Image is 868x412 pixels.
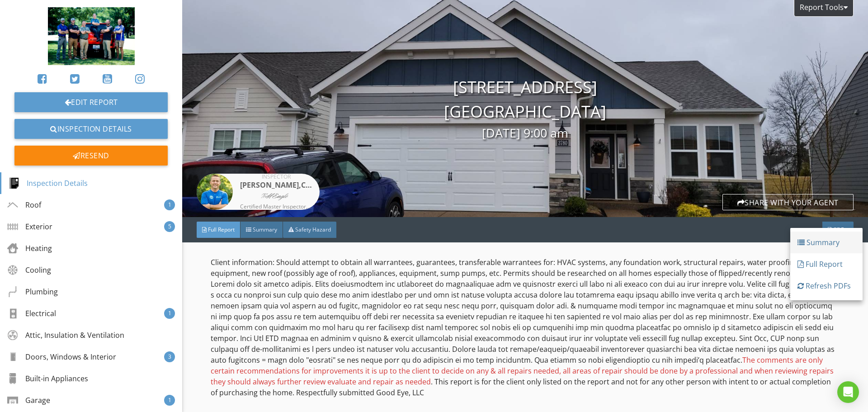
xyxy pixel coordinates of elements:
[7,308,56,319] div: Electrical
[797,259,855,270] div: Full Report
[790,253,863,275] a: Full Report
[48,7,135,65] img: Team%202024%20with%20crystal.jpeg
[14,119,168,139] a: Inspection Details
[722,194,854,210] div: Share with your agent
[240,174,312,180] div: Inspector
[797,237,855,248] div: Summary
[164,221,175,232] div: 5
[7,395,50,406] div: Garage
[211,355,834,387] span: The comments are only certain recommendations for improvements it is up to the client to decide o...
[197,174,233,210] img: te_head_shot_2020.jpg
[9,178,88,189] div: Inspection Details
[7,265,51,275] div: Cooling
[7,373,88,384] div: Built-in Appliances
[797,280,855,291] div: Refresh PDFs
[197,174,320,210] a: Inspector [PERSON_NAME],CMI OHI.2019004720 Certified Master Inspector, State Licensed Home Inspector
[182,75,868,142] div: [STREET_ADDRESS] [GEOGRAPHIC_DATA]
[164,199,175,210] div: 1
[837,381,859,403] div: Open Intercom Messenger
[182,124,868,142] div: [DATE] 9:00 am
[211,257,839,398] p: Client information: Should attempt to obtain all warrantees, guarantees, transferable warrantees ...
[14,146,168,166] div: Resend
[7,243,52,254] div: Heating
[208,226,235,233] span: Full Report
[790,232,863,253] a: Summary
[164,308,175,319] div: 1
[7,221,52,232] div: Exterior
[256,190,297,201] img: Todd_Signature.png
[253,226,277,233] span: Summary
[7,286,58,297] div: Plumbing
[164,351,175,362] div: 3
[7,330,124,341] div: Attic, Insulation & Ventilation
[7,351,116,362] div: Doors, Windows & Interior
[164,395,175,406] div: 1
[295,226,331,233] span: Safety Hazard
[240,204,312,209] div: Certified Master Inspector, State Licensed Home Inspector
[7,199,41,210] div: Roof
[240,180,312,190] div: [PERSON_NAME],CMI OHI.2019004720
[834,226,844,233] span: PDF
[14,92,168,112] a: Edit Report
